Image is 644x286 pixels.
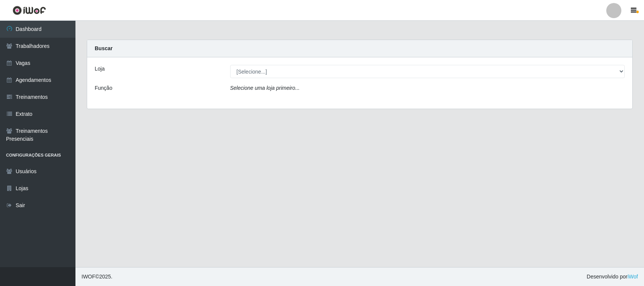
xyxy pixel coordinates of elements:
[95,84,112,92] label: Função
[95,45,112,51] strong: Buscar
[81,274,95,280] span: IWOF
[587,273,638,281] span: Desenvolvido por
[12,6,46,15] img: CoreUI Logo
[230,85,300,91] i: Selecione uma loja primeiro...
[81,273,112,281] span: © 2025 .
[627,274,638,280] a: iWof
[95,65,105,73] label: Loja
